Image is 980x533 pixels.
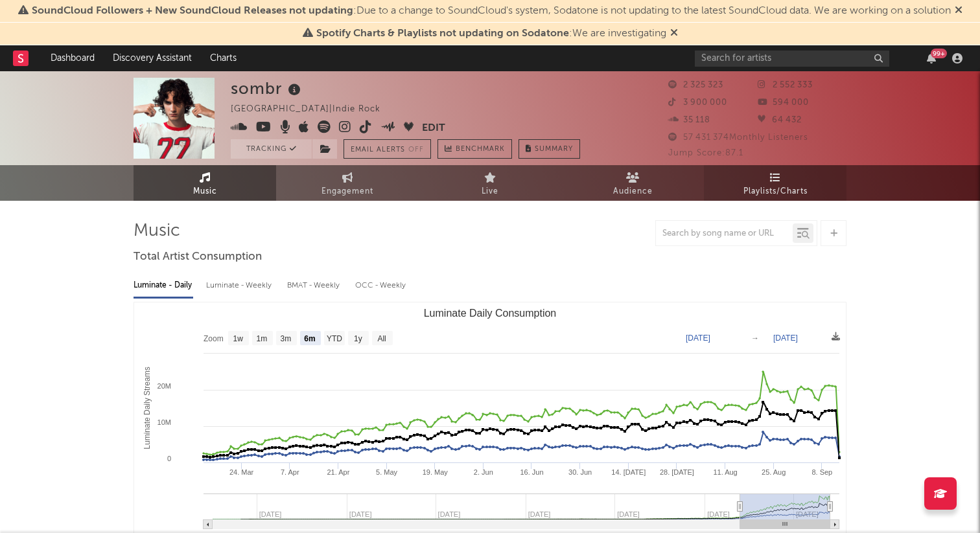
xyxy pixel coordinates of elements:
[758,81,813,89] span: 2 552 333
[32,6,353,16] span: SoundCloud Followers + New SoundCloud Releases not updating
[257,334,268,343] text: 1m
[327,334,342,343] text: YTD
[668,116,710,124] span: 35 118
[134,249,262,265] span: Total Artist Consumption
[670,28,678,39] span: Dismiss
[206,275,274,297] div: Luminate - Weekly
[811,468,832,476] text: 8. Sep
[419,165,561,201] a: Live
[344,139,431,159] button: Email AlertsOff
[281,468,299,476] text: 7. Apr
[568,468,592,476] text: 30. Jun
[41,45,104,71] a: Dashboard
[193,184,217,199] span: Music
[231,139,312,159] button: Tracking
[668,133,808,142] span: 57 431 374 Monthly Listeners
[535,146,573,153] span: Summary
[157,382,171,390] text: 20M
[482,184,498,199] span: Live
[561,165,704,201] a: Audience
[423,468,449,476] text: 19. May
[927,53,936,63] button: 99+
[354,334,362,343] text: 1y
[157,418,171,426] text: 10M
[316,28,569,39] span: Spotify Charts & Playlists not updating on Sodatone
[686,334,710,343] text: [DATE]
[668,81,723,89] span: 2 325 323
[668,149,743,157] span: Jump Score: 87.1
[424,308,557,319] text: Luminate Daily Consumption
[134,165,276,201] a: Music
[287,275,342,297] div: BMAT - Weekly
[231,78,304,99] div: sombr
[773,334,798,343] text: [DATE]
[611,468,646,476] text: 14. [DATE]
[955,6,962,16] span: Dismiss
[613,184,653,199] span: Audience
[758,116,802,124] span: 64 432
[229,468,254,476] text: 24. Mar
[656,229,793,239] input: Search by song name or URL
[743,184,808,199] span: Playlists/Charts
[474,468,493,476] text: 2. Jun
[355,275,407,297] div: OCC - Weekly
[281,334,292,343] text: 3m
[762,468,786,476] text: 25. Aug
[437,139,512,159] a: Benchmark
[668,98,727,107] span: 3 900 000
[32,6,951,16] span: : Due to a change to SoundCloud's system, Sodatone is not updating to the latest SoundCloud data....
[316,28,666,39] span: : We are investigating
[143,367,152,449] text: Luminate Daily Streams
[520,468,543,476] text: 16. Jun
[713,468,737,476] text: 11. Aug
[204,334,224,343] text: Zoom
[758,98,809,107] span: 594 000
[377,334,386,343] text: All
[660,468,694,476] text: 28. [DATE]
[233,334,244,343] text: 1w
[695,51,889,67] input: Search for artists
[376,468,398,476] text: 5. May
[276,165,419,201] a: Engagement
[456,142,505,157] span: Benchmark
[751,334,759,343] text: →
[304,334,315,343] text: 6m
[519,139,580,159] button: Summary
[167,455,171,462] text: 0
[134,275,193,297] div: Luminate - Daily
[231,102,395,117] div: [GEOGRAPHIC_DATA] | Indie Rock
[931,49,947,58] div: 99 +
[201,45,246,71] a: Charts
[321,184,373,199] span: Engagement
[422,120,445,137] button: Edit
[104,45,201,71] a: Discovery Assistant
[327,468,349,476] text: 21. Apr
[704,165,846,201] a: Playlists/Charts
[408,146,424,153] em: Off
